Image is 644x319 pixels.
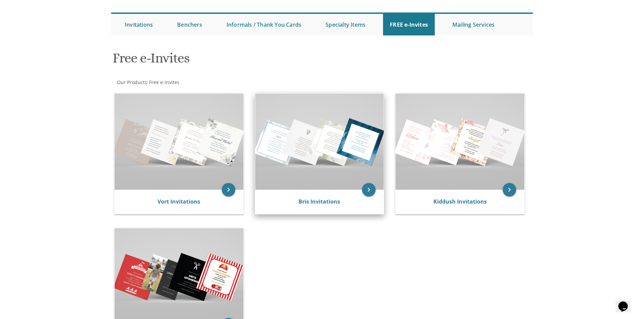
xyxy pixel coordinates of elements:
a: Invitations [118,14,160,35]
a: Kiddush Invitations [433,198,487,205]
a: Benchers [170,14,209,35]
a: Free e-Invites [148,79,180,85]
span: Free e-Invites [149,79,180,85]
a: keyboard_arrow_right [222,183,235,196]
a: Vort Invitations [158,198,200,205]
a: FREE e-Invites [383,14,435,35]
img: Vort Invitations [115,94,243,190]
a: keyboard_arrow_right [503,183,516,196]
a: keyboard_arrow_right [362,183,376,196]
a: Specialty Items [319,14,372,35]
a: Informals / Thank You Cards [220,14,308,35]
a: Our Products [116,79,147,85]
a: Mailing Services [446,14,501,35]
img: Bris Invitations [255,94,384,190]
iframe: chat widget [616,292,637,312]
img: Kiddush Invitations [396,94,524,190]
h1: Free e-Invites [113,51,388,71]
a: Bris Invitations [299,198,340,205]
div: : [111,79,322,86]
